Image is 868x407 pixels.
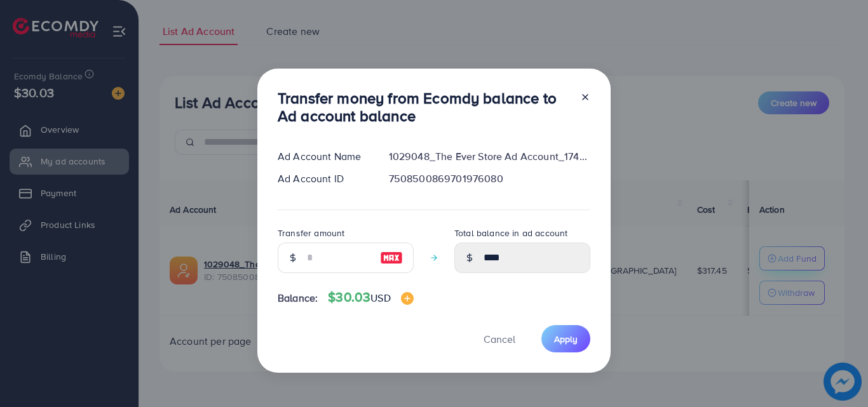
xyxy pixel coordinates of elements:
label: Transfer amount [278,227,344,239]
div: 1029048_The Ever Store Ad Account_1748209110103 [379,149,600,164]
div: 7508500869701976080 [379,171,600,186]
span: Cancel [484,332,515,346]
span: USD [370,291,390,305]
h4: $30.03 [328,290,413,305]
img: image [380,250,403,265]
div: Ad Account Name [268,149,379,164]
span: Balance: [278,291,318,305]
button: Apply [541,325,590,352]
label: Total balance in ad account [454,227,567,239]
span: Apply [554,333,578,345]
button: Cancel [468,325,531,352]
div: Ad Account ID [268,171,379,186]
h3: Transfer money from Ecomdy balance to Ad account balance [278,89,570,126]
img: image [401,292,414,305]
